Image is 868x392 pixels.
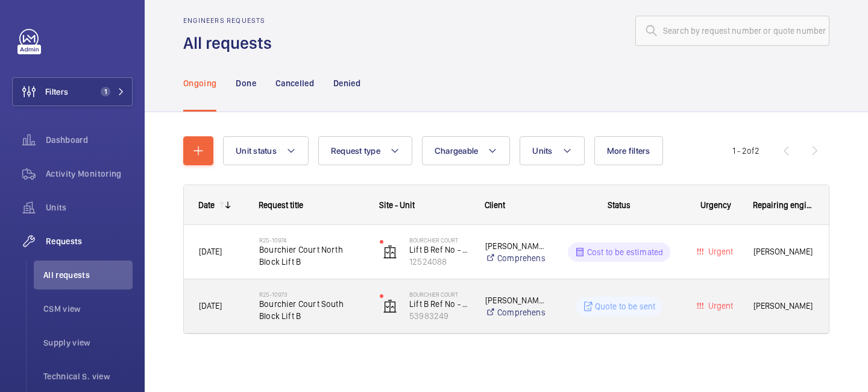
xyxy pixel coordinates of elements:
span: of [747,146,755,156]
span: Supply view [43,337,133,349]
h2: R25-10973 [259,291,364,298]
p: Cost to be estimated [587,246,664,258]
button: Chargeable [422,136,511,165]
span: Units [532,146,552,156]
span: Activity Monitoring [46,168,133,180]
span: More filters [607,146,650,156]
p: Lift B Ref No - CPN70473 [409,298,470,310]
span: Unit status [236,146,277,156]
span: Urgency [700,200,731,210]
p: Quote to be sent [595,300,656,312]
h1: All requests [183,32,279,54]
span: [DATE] [199,247,222,256]
button: Request type [318,136,412,165]
span: Status [608,200,631,210]
h2: Engineers requests [183,16,279,25]
p: Ongoing [183,77,216,89]
span: Filters [45,86,68,98]
span: 1 [101,87,110,96]
button: Unit status [223,136,309,165]
p: [PERSON_NAME] and [PERSON_NAME] National Lift Contract [485,240,545,252]
p: [PERSON_NAME] and [PERSON_NAME] National Lift Contract [485,294,545,306]
a: Comprehensive [485,252,545,264]
span: Units [46,201,133,213]
span: Repairing engineer [753,200,814,210]
span: Dashboard [46,134,133,146]
button: Filters1 [12,77,133,106]
p: 12524088 [409,256,470,268]
span: [PERSON_NAME] [753,245,814,259]
div: Date [198,200,215,210]
span: Chargeable [435,146,479,156]
span: Request title [259,200,303,210]
a: Comprehensive [485,306,545,318]
span: 1 - 2 2 [732,147,759,155]
h2: R25-10974 [259,236,364,244]
span: All requests [43,269,133,281]
p: Bourchier Court [409,291,470,298]
input: Search by request number or quote number [635,16,829,46]
span: [PERSON_NAME] [753,299,814,313]
p: Denied [333,77,360,89]
span: Requests [46,235,133,247]
p: Lift B Ref No - CPN70475 [409,244,470,256]
p: Cancelled [275,77,314,89]
span: Bourchier Court South Block Lift B [259,298,364,322]
p: Bourchier Court [409,236,470,244]
span: Urgent [706,247,733,256]
span: Bourchier Court North Block Lift B [259,244,364,268]
span: Technical S. view [43,370,133,382]
button: More filters [594,136,663,165]
p: 53983249 [409,310,470,322]
span: Request type [331,146,380,156]
p: Done [236,77,256,89]
span: Client [485,200,505,210]
span: [DATE] [199,301,222,311]
span: Urgent [706,301,733,311]
span: CSM view [43,303,133,315]
button: Units [520,136,584,165]
span: Site - Unit [379,200,415,210]
img: elevator.svg [383,245,397,259]
img: elevator.svg [383,299,397,314]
